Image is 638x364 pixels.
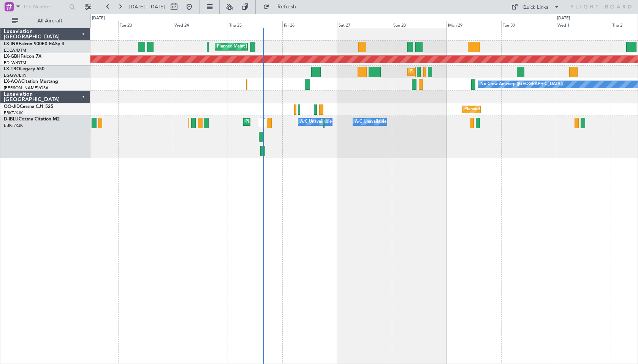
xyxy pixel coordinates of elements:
button: Quick Links [507,1,564,13]
span: All Aircraft [20,18,80,24]
span: D-IBLU [4,117,19,122]
a: [PERSON_NAME]/QSA [4,85,49,91]
a: EBKT/KJK [4,110,23,116]
div: [DATE] [557,15,570,22]
div: Fri 26 [282,21,337,28]
div: Quick Links [522,4,548,11]
div: A/C Unavailable [GEOGRAPHIC_DATA]-[GEOGRAPHIC_DATA] [355,116,476,128]
span: LX-TRO [4,67,20,71]
span: OO-JID [4,104,20,109]
div: Mon 22 [63,21,118,28]
div: Sun 28 [392,21,446,28]
a: EDLW/DTM [4,60,26,66]
div: Planned Maint Kortrijk-[GEOGRAPHIC_DATA] [464,104,553,115]
a: EBKT/KJK [4,123,23,128]
div: No Crew Antwerp ([GEOGRAPHIC_DATA]) [480,79,563,90]
div: Tue 23 [118,21,173,28]
span: [DATE] - [DATE] [129,3,165,10]
a: D-IBLUCessna Citation M2 [4,117,60,122]
div: Wed 24 [173,21,228,28]
div: Sat 27 [337,21,392,28]
a: LX-INBFalcon 900EX EASy II [4,42,64,46]
div: [DATE] [92,15,105,22]
span: LX-GBH [4,54,21,59]
a: LX-TROLegacy 650 [4,67,44,71]
div: Planned Maint Nice ([GEOGRAPHIC_DATA]) [245,116,330,128]
div: Wed 1 [556,21,611,28]
div: Mon 29 [446,21,501,28]
a: EGGW/LTN [4,73,27,78]
span: Refresh [271,4,303,9]
a: OO-JIDCessna CJ1 525 [4,104,53,109]
a: LX-GBHFalcon 7X [4,54,41,59]
div: Planned Maint [GEOGRAPHIC_DATA] ([GEOGRAPHIC_DATA]) [217,41,337,52]
input: Trip Number [23,1,67,13]
button: All Aircraft [8,15,82,27]
a: EDLW/DTM [4,47,26,53]
button: Refresh [260,1,305,13]
div: Thu 25 [228,21,282,28]
span: LX-INB [4,42,19,46]
span: LX-AOA [4,79,21,84]
div: A/C Unavailable [GEOGRAPHIC_DATA] ([GEOGRAPHIC_DATA] National) [300,116,442,128]
div: Planned Maint [GEOGRAPHIC_DATA] ([GEOGRAPHIC_DATA]) [410,66,529,78]
div: Tue 30 [501,21,556,28]
a: LX-AOACitation Mustang [4,79,58,84]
